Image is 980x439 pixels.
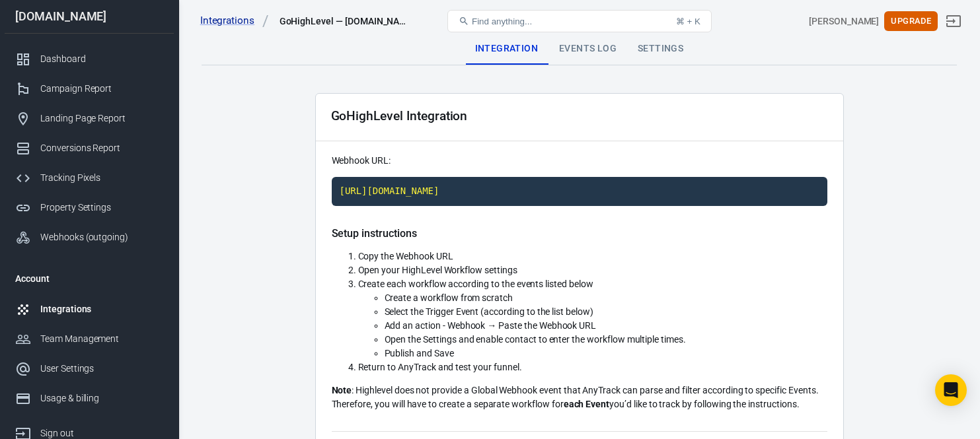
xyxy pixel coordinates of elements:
div: GoHighLevel Integration [331,109,468,123]
span: Return to AnyTrack and test your funnel. [358,362,522,372]
div: Team Management [40,332,163,346]
button: Find anything...⌘ + K [447,10,712,32]
span: Select the Trigger Event (according to the list below) [385,306,593,317]
a: Property Settings [5,193,174,222]
span: Find anything... [472,17,532,26]
code: Click to copy [332,177,827,206]
span: Open your HighLevel Workflow settings [358,265,517,275]
div: Dashboard [40,52,163,66]
div: Account id: hmZJOJ9H [809,15,879,28]
div: Events Log [548,33,627,65]
button: Upgrade [884,11,938,32]
li: Account [5,263,174,294]
div: Property Settings [40,201,163,215]
span: Create each workflow according to the events listed below [358,279,593,289]
a: Sign out [938,5,969,37]
span: Add an action - Webhook → Paste the Webhook URL [385,320,597,331]
div: [DOMAIN_NAME] [5,11,174,22]
div: ⌘ + K [676,17,700,26]
p: Webhook URL: [332,154,827,168]
div: Integration [465,33,548,65]
a: Usage & billing [5,384,174,413]
div: User Settings [40,362,163,376]
span: Publish and Save [385,348,454,358]
a: Webhooks (outgoing) [5,222,174,252]
div: GoHighLevel — harmonywellnesscoaching.ca [280,15,412,28]
div: Campaign Report [40,82,163,96]
span: Create a workflow from scratch [385,292,513,303]
div: Tracking Pixels [40,171,163,185]
strong: each Event [564,399,610,409]
h5: Setup instructions [332,227,827,240]
a: Integrations [5,294,174,324]
div: Webhooks (outgoing) [40,230,163,244]
a: User Settings [5,354,174,384]
a: Tracking Pixels [5,163,174,193]
div: Landing Page Report [40,112,163,125]
p: : Highlevel does not provide a Global Webhook event that AnyTrack can parse and filter according ... [332,384,827,411]
span: Open the Settings and enable contact to enter the workflow multiple times. [385,334,686,345]
a: Team Management [5,324,174,354]
a: Campaign Report [5,74,174,104]
div: Settings [627,33,694,65]
div: Conversions Report [40,141,163,155]
strong: Note [332,385,352,395]
a: Integrations [200,14,269,28]
a: Conversions Report [5,133,174,163]
a: Landing Page Report [5,104,174,133]
div: Usage & billing [40,391,163,405]
a: Dashboard [5,44,174,74]
div: Open Intercom Messenger [935,374,967,406]
span: Copy the Webhook URL [358,251,453,261]
div: Integrations [40,302,163,316]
